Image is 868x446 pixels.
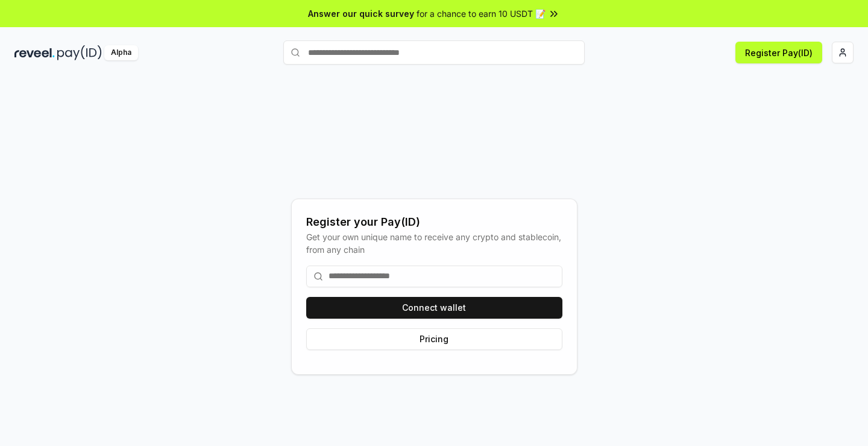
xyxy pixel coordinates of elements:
button: Register Pay(ID) [735,42,822,63]
span: for a chance to earn 10 USDT 📝 [417,7,546,20]
span: Answer our quick survey [308,7,414,20]
img: pay_id [57,45,102,60]
button: Connect wallet [306,297,562,319]
div: Alpha [104,45,138,60]
div: Register your Pay(ID) [306,214,562,231]
img: reveel_dark [14,45,55,60]
button: Pricing [306,328,562,350]
div: Get your own unique name to receive any crypto and stablecoin, from any chain [306,231,562,256]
